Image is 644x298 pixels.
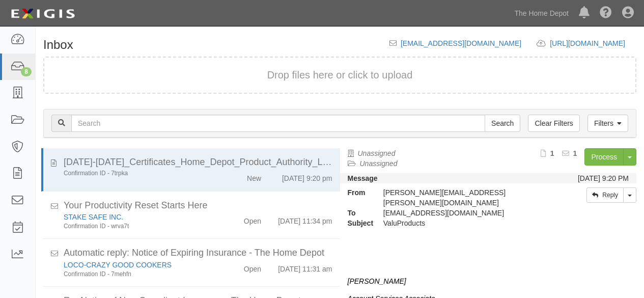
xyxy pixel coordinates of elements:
strong: Message [348,174,378,182]
div: Your Productivity Reset Starts Here [64,199,332,212]
div: inbox@thdmerchandising.complianz.com [376,208,555,218]
div: 2025-2026_Certificates_Home_Depot_Product_Authority_LLC-ValuProducts.pdf [64,156,332,169]
div: [DATE] 11:34 pm [278,212,332,226]
h1: Inbox [43,38,73,51]
div: [DATE] 11:31 am [278,260,332,274]
div: Open [244,260,261,274]
div: 8 [21,67,32,76]
div: Open [244,212,261,226]
div: Confirmation ID - wrva7t [64,222,214,231]
div: Automatic reply: Notice of Expiring Insurance - The Home Depot [64,247,332,260]
a: Unassigned [358,149,396,157]
input: Search [485,115,520,132]
a: Filters [587,115,628,132]
div: [DATE] 9:20 PM [578,173,629,183]
strong: Subject [340,218,376,228]
div: [DATE] 9:20 pm [282,169,332,183]
a: STAKE SAFE INC. [64,213,123,221]
a: Clear Filters [528,115,579,132]
a: The Home Depot [509,3,574,23]
input: Search [71,115,485,132]
div: [PERSON_NAME][EMAIL_ADDRESS][PERSON_NAME][DOMAIN_NAME] [376,187,555,208]
img: logo-5460c22ac91f19d4615b14bd174203de0afe785f0fc80cf4dbbc73dc1793850b.png [8,5,78,23]
div: Confirmation ID - 7trpka [64,169,214,178]
strong: To [340,208,376,218]
a: [EMAIL_ADDRESS][DOMAIN_NAME] [401,39,521,47]
a: Reply [586,187,624,203]
b: 1 [573,149,577,157]
a: LOCO-CRAZY GOOD COOKERS [64,261,172,269]
div: New [247,169,261,183]
i: Help Center - Complianz [600,7,612,19]
strong: From [340,187,376,198]
i: [PERSON_NAME] [348,277,406,285]
div: ValuProducts [376,218,555,228]
a: Process [584,148,624,166]
b: 1 [550,149,554,157]
a: Unassigned [360,159,398,168]
div: Confirmation ID - 7mehfn [64,270,214,279]
button: Drop files here or click to upload [267,68,413,83]
a: [URL][DOMAIN_NAME] [550,39,636,47]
